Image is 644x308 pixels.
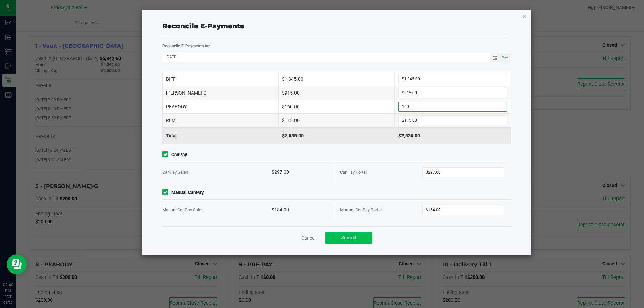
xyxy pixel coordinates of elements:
[162,207,204,212] span: Manual CanPay Sales
[340,170,367,175] span: CanPay Portal
[162,100,278,113] div: PEABODY
[162,72,278,86] div: BIFF
[278,86,394,100] div: $915.00
[171,189,204,196] strong: Manual CanPay
[490,53,500,62] span: Toggle calendar
[162,189,171,196] form-toggle: Include in reconciliation
[162,151,171,158] form-toggle: Include in reconciliation
[301,235,315,241] a: Cancel
[162,127,278,144] div: Total
[162,170,189,175] span: CanPay Sales
[341,235,356,240] span: Submit
[278,100,394,113] div: $160.00
[171,151,187,158] strong: CanPay
[162,44,210,48] strong: Reconcile E-Payments for
[340,207,382,212] span: Manual CanPay Portal
[162,114,278,127] div: REM
[162,53,490,61] input: Date
[278,127,394,144] div: $2,535.00
[502,55,509,59] span: Now
[278,72,394,86] div: $1,345.00
[395,127,511,144] div: $2,535.00
[7,254,27,274] iframe: Resource center
[162,86,278,100] div: [PERSON_NAME]-G
[278,114,394,127] div: $115.00
[325,232,372,244] button: Submit
[272,200,326,220] div: $154.00
[162,21,511,31] div: Reconcile E-Payments
[272,162,326,182] div: $297.00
